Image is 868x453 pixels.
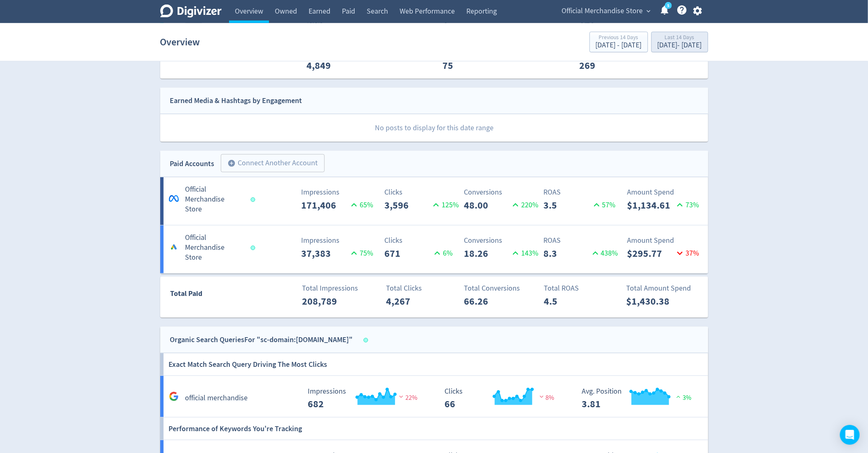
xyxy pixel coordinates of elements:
p: 73 % [674,200,699,211]
p: 75 [442,58,490,73]
p: Conversions [464,187,538,198]
p: 3,596 [384,198,430,213]
div: Previous 14 Days [596,35,642,42]
svg: Avg. Position 3.88 [578,387,701,409]
svg: Impressions 56 [304,387,427,409]
button: Official Merchandise Store [559,5,653,18]
h6: Exact Match Search Query Driving The Most Clicks [168,353,327,376]
p: Amount Spend [627,235,702,246]
div: Organic Search Queries For "sc-domain:[DOMAIN_NAME]" [170,334,353,346]
p: $295.77 [627,246,674,261]
button: Connect Another Account [221,154,325,172]
p: ROAS [544,187,618,198]
p: Total Impressions [302,283,377,294]
p: 143 % [510,248,538,259]
p: 220 % [510,200,538,211]
a: Official Merchandise StoreImpressions37,38375%Clicks6716%Conversions18.26143%ROAS8.3438%Amount Sp... [160,225,708,273]
h5: official merchandise [185,393,248,403]
img: negative-performance.svg [397,394,405,400]
p: 269 [580,58,627,73]
a: official merchandise Impressions 56 Impressions 682 22% Clicks 4 Clicks 66 8% Avg. Position 3.88 ... [160,376,708,418]
h5: Official Merchandise Store [185,185,243,214]
p: ROAS [544,235,618,246]
img: positive-performance.svg [674,394,683,400]
p: 671 [384,246,432,261]
a: *Official Merchandise StoreImpressions171,40665%Clicks3,596125%Conversions48.00220%ROAS3.557%Amou... [160,177,708,225]
p: Total Conversions [464,283,538,294]
p: Total Clicks [386,283,461,294]
a: 5 [665,2,672,9]
p: 4.5 [544,294,592,309]
p: 171,406 [301,198,349,213]
div: [DATE] - [DATE] [657,42,702,49]
p: Clicks [384,235,459,246]
p: 66.26 [464,294,511,309]
p: Amount Spend [627,187,702,198]
span: Data last synced: 27 Aug 2025, 5:02pm (AEST) [363,338,370,343]
p: 4,849 [306,58,354,73]
h6: Performance of Keywords You're Tracking [168,418,302,440]
a: Connect Another Account [215,155,325,172]
span: expand_more [645,7,653,15]
p: 6 % [432,248,453,259]
text: 5 [667,3,669,9]
div: Last 14 Days [657,35,702,42]
div: Earned Media & Hashtags by Engagement [170,95,302,107]
p: 4,267 [386,294,433,309]
img: negative-performance.svg [538,394,546,400]
button: Previous 14 Days[DATE] - [DATE] [590,32,648,52]
span: add_circle [228,159,236,167]
span: 22% [397,394,417,402]
p: $1,430.38 [627,294,674,309]
p: Total Amount Spend [627,283,701,294]
p: $1,134.61 [627,198,674,213]
p: Total ROAS [544,283,619,294]
span: Official Merchandise Store [562,5,643,18]
p: 3.5 [544,198,591,213]
p: 57 % [591,200,616,211]
p: Impressions [301,187,376,198]
svg: Clicks 4 [441,387,564,409]
p: 208,789 [302,294,349,309]
h5: Official Merchandise Store [185,233,243,263]
p: No posts to display for this date range [161,114,708,142]
span: 3% [674,394,691,402]
p: 8.3 [544,246,590,261]
p: 125 % [430,200,459,211]
span: Data last synced: 27 Aug 2025, 6:01pm (AEST) [250,197,257,202]
div: Open Intercom Messenger [840,425,860,445]
span: 8% [538,394,554,402]
p: 37,383 [301,246,349,261]
div: [DATE] - [DATE] [596,42,642,49]
p: 48.00 [464,198,510,213]
p: Conversions [464,235,538,246]
span: Data last synced: 27 Aug 2025, 6:01pm (AEST) [250,246,257,250]
svg: Google Analytics [169,392,179,401]
button: Last 14 Days[DATE]- [DATE] [651,32,708,52]
div: Paid Accounts [170,158,215,170]
p: Impressions [301,235,376,246]
p: 37 % [674,248,699,259]
p: 438 % [590,248,618,259]
div: Total Paid [161,288,252,303]
p: 18.26 [464,246,510,261]
p: Clicks [384,187,459,198]
h1: Overview [160,29,200,55]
